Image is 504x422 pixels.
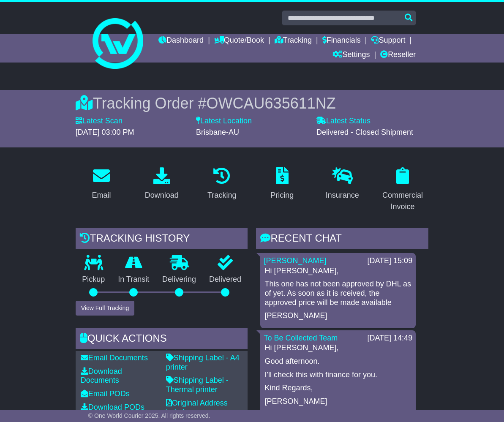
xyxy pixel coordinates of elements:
[316,128,413,136] span: Delivered - Closed Shipment
[256,228,428,251] div: RECENT CHAT
[214,34,264,48] a: Quote/Book
[81,389,130,398] a: Email PODs
[76,228,248,251] div: Tracking history
[270,190,294,201] div: Pricing
[88,412,210,419] span: © One World Courier 2025. All rights reserved.
[264,397,411,406] p: [PERSON_NAME]
[145,190,179,201] div: Download
[264,357,411,366] p: Good afternoon.
[92,190,111,201] div: Email
[380,48,416,63] a: Reseller
[166,399,228,417] a: Original Address Label
[264,256,326,265] a: [PERSON_NAME]
[371,34,405,48] a: Support
[76,94,428,112] div: Tracking Order #
[156,275,203,284] p: Delivering
[196,128,239,136] span: Brisbane-AU
[320,164,365,204] a: Insurance
[264,343,411,353] p: Hi [PERSON_NAME],
[264,370,411,380] p: I'll check this with finance for you.
[275,34,312,48] a: Tracking
[264,384,411,393] p: Kind Regards,
[264,334,338,342] a: To Be Collected Team
[112,275,156,284] p: In Transit
[207,95,336,112] span: OWCAU635611NZ
[81,367,122,385] a: Download Documents
[382,190,423,212] div: Commercial Invoice
[81,354,148,362] a: Email Documents
[76,301,134,316] button: View Full Tracking
[76,128,134,136] span: [DATE] 03:00 PM
[332,48,370,63] a: Settings
[166,354,240,371] a: Shipping Label - A4 printer
[377,164,429,215] a: Commercial Invoice
[203,275,248,284] p: Delivered
[207,190,236,201] div: Tracking
[265,164,299,204] a: Pricing
[202,164,242,204] a: Tracking
[264,311,411,321] p: [PERSON_NAME]
[158,34,204,48] a: Dashboard
[139,164,184,204] a: Download
[166,376,229,394] a: Shipping Label - Thermal printer
[76,275,112,284] p: Pickup
[76,328,248,351] div: Quick Actions
[367,334,412,343] div: [DATE] 14:49
[76,117,123,126] label: Latest Scan
[322,34,361,48] a: Financials
[326,190,359,201] div: Insurance
[196,117,252,126] label: Latest Location
[316,117,371,126] label: Latest Status
[81,403,144,411] a: Download PODs
[367,256,412,266] div: [DATE] 15:09
[264,280,411,307] p: This one has not been approved by DHL as of yet. As soon as it is rceived, the approved price wil...
[264,267,411,276] p: Hi [PERSON_NAME],
[87,164,117,204] a: Email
